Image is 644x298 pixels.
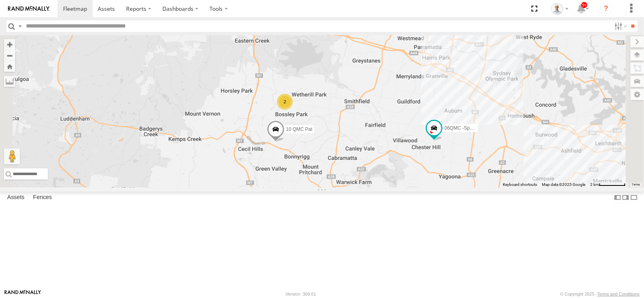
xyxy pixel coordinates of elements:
label: Map Settings [630,89,644,100]
img: rand-logo.svg [8,6,49,12]
label: Dock Summary Table to the Right [622,191,630,203]
label: Fences [29,192,56,203]
span: 2 km [590,182,599,187]
i: ? [600,2,612,15]
label: Dock Summary Table to the Left [614,191,622,203]
button: Zoom in [4,39,15,50]
div: 2 [277,94,293,110]
label: Measure [4,76,15,87]
label: Assets [3,192,28,203]
button: Drag Pegman onto the map to open Street View [4,148,20,164]
span: 06QMC -Spare [444,125,477,131]
button: Keyboard shortcuts [503,182,537,187]
div: Kurt Byers [548,3,571,15]
button: Zoom Home [4,61,15,72]
label: Search Filter Options [611,20,628,32]
span: Map data ©2025 Google [542,182,585,187]
a: Terms (opens in new tab) [632,183,640,186]
button: Zoom out [4,50,15,61]
span: 10 QMC Pat [286,126,312,132]
a: Visit our Website [4,290,41,298]
a: Terms and Conditions [597,292,640,296]
div: Version: 309.01 [286,292,316,296]
div: © Copyright 2025 - [560,292,640,296]
label: Hide Summary Table [630,191,638,203]
label: Search Query [17,20,23,32]
button: Map Scale: 2 km per 63 pixels [588,182,628,187]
